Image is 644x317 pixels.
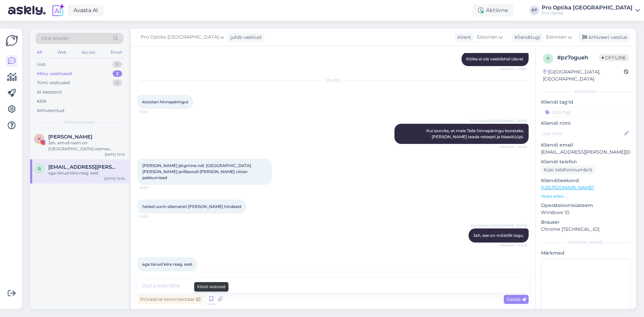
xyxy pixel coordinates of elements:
[142,204,241,209] span: hetkel uurin silamarsti [PERSON_NAME] hindasid
[228,34,262,41] div: juhib vestlust
[542,5,640,16] a: Pro Optika [GEOGRAPHIC_DATA]Pro Optika
[140,109,165,114] span: 10:05
[113,70,122,77] div: 2
[109,48,123,57] div: Email
[541,165,595,174] div: Küsi telefoninumbrit
[140,214,165,219] span: 10:09
[140,272,165,277] span: 10:10
[599,54,629,61] span: Offline
[138,77,529,84] div: [DATE]
[512,34,540,41] div: Klienditugi
[500,243,527,248] span: Nähtud ✓ 10:09
[48,164,118,170] span: riho.vonberg@hotmail.com
[37,80,70,86] div: Tiimi vestlused
[541,202,631,209] p: Operatsioonisüsteem
[112,80,122,86] div: 0
[500,66,527,71] span: Nähtud ✓ 13:20
[578,33,630,42] div: Arhiveeri vestlus
[140,185,165,190] span: 10:09
[471,223,527,228] span: Pro Optika [GEOGRAPHIC_DATA]
[541,219,631,226] p: Brauser
[473,4,514,16] div: Aktiivne
[68,5,104,16] a: Avasta AI
[471,118,527,123] span: Pro Optika [GEOGRAPHIC_DATA]
[104,176,125,181] div: [DATE] 10:10
[80,48,97,57] div: Socials
[138,295,203,304] div: Privaatne kommentaar
[541,184,594,191] a: [URL][DOMAIN_NAME]
[541,120,631,127] p: Kliendi nimi
[51,3,65,17] img: explore-ai
[541,99,631,106] p: Kliendi tag'id
[541,89,631,95] div: Kliendi info
[105,152,125,157] div: [DATE] 10:12
[197,284,225,290] small: Kiired vastused
[541,209,631,216] p: Windows 10
[542,10,633,16] div: Pro Optika
[64,119,95,125] span: Minu vestlused
[142,99,189,104] span: koostan hinnapäringut
[541,149,631,156] p: [EMAIL_ADDRESS][PERSON_NAME][DOMAIN_NAME]
[473,233,524,238] span: Jah, see on mõistlik tegu.
[506,296,526,302] span: Saada
[112,61,122,68] div: 0
[542,5,633,10] div: Pro Optika [GEOGRAPHIC_DATA]
[141,34,219,41] span: Pro Optika [GEOGRAPHIC_DATA]
[36,48,43,57] div: All
[48,134,92,140] span: Katrin Aare
[42,35,68,42] span: Otsi kliente
[547,56,550,61] span: p
[37,89,62,96] div: AI Assistent
[541,226,631,233] p: Chrome [TECHNICAL_ID]
[38,136,41,141] span: K
[541,130,623,137] input: Lisa nimi
[557,54,599,62] div: # pz7ogueh
[142,262,193,267] span: aga tänud kiire reag. eest
[37,98,47,105] div: Kõik
[37,70,72,77] div: Minu vestlused
[466,56,524,61] span: Kõike ei ole veebilehel üleval.
[142,163,252,180] span: [PERSON_NAME] järgmine ndl. [GEOGRAPHIC_DATA] [PERSON_NAME] prillipoodi [PERSON_NAME] vötan pakku...
[37,61,45,68] div: Uus
[541,142,631,149] p: Kliendi email
[546,34,567,41] span: Estonian
[530,6,539,15] div: PT
[541,107,631,117] input: Lisa tag
[500,144,527,149] span: Nähtud ✓ 10:08
[38,166,41,171] span: r
[37,107,64,114] div: Arhiveeritud
[541,158,631,165] p: Kliendi telefon
[5,34,18,47] img: Askly Logo
[541,193,631,199] p: Vaata edasi ...
[541,250,631,257] p: Märkmed
[477,34,497,41] span: Estonian
[541,240,631,246] div: [PERSON_NAME]
[543,68,624,83] div: [GEOGRAPHIC_DATA], [GEOGRAPHIC_DATA]
[541,177,631,184] p: Klienditeekond
[56,48,68,57] div: Web
[455,34,471,41] div: Klient
[48,170,125,176] div: aga tänud kiire reag. eest
[48,140,125,152] div: Jah, antud raam on [GEOGRAPHIC_DATA] olemas [GEOGRAPHIC_DATA], [GEOGRAPHIC_DATA] ja [GEOGRAPHIC_D...
[426,128,525,139] span: Kui soovite, et meie Teile hinnapäringu koostaks, [PERSON_NAME] teada retsepti ja klaasitüüpi.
